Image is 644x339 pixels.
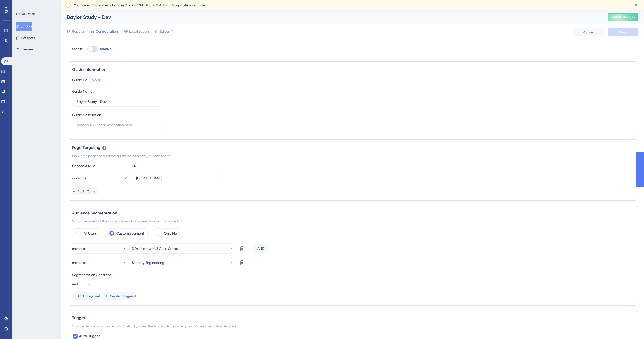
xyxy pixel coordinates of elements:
button: Cancel [573,28,604,36]
div: Choose A Rule [72,163,128,169]
div: Status: [72,46,83,52]
button: Add a Segment [72,292,100,300]
span: matches [72,246,86,252]
div: AND [253,244,268,253]
span: Editor [160,28,169,34]
div: Page Targeting [72,145,633,151]
button: Create a Segment [104,292,136,300]
label: All Users [84,230,97,236]
div: On which pages should the guide be visible to your end users? [72,153,633,159]
div: Which segment of the audience would you like to show this guide to? [72,218,633,224]
div: Audience Segmentation [72,210,633,216]
span: Configuration [96,28,118,34]
button: Add a Target [72,187,97,195]
button: DDx Users with 3 Case Starts [132,243,233,254]
button: Themes [16,45,33,54]
button: Guides [16,22,32,31]
div: Guide Description [72,112,101,118]
span: Inactive [99,47,111,51]
span: Reports [72,28,85,34]
span: Create a Segment [110,294,136,298]
div: URL [132,163,188,169]
div: ENGAGEMENT [16,12,35,16]
span: Add a Target [78,189,97,193]
button: Sketchy Engineering [132,258,233,268]
div: Guide Name [72,88,92,95]
span: Add a Segment [78,294,100,298]
button: Publish Changes [608,13,638,21]
span: You have unpublished changes. Click on ‘PUBLISH CHANGES’ to update your code. [74,2,206,8]
div: Guide Information [72,67,633,73]
div: You can trigger your guide automatically when the target URL is visited, and/or use the custom tr... [72,323,633,329]
span: DDx Users with 3 Case Starts [132,246,178,252]
button: matches [72,243,128,254]
span: And [72,282,78,286]
span: Cancel [583,30,594,34]
span: Save [619,30,626,34]
button: contains [72,173,128,183]
div: Trigger [72,315,633,321]
div: 152558 [91,78,100,82]
div: Baylor Study - Dev [67,14,595,21]
label: Custom Segment [116,230,144,236]
input: yourwebsite.com/path [136,175,218,181]
span: Sketchy Engineering [132,260,164,266]
span: Publish Changes [611,15,635,19]
button: Hotspots [16,33,35,43]
input: Type your Guide’s Name here [76,99,158,104]
button: Save [608,28,638,36]
div: Guide ID: [72,77,87,83]
span: contains [72,175,86,181]
button: And [72,280,92,288]
span: Localization [129,28,149,34]
iframe: UserGuiding AI Assistant Launcher [623,319,638,334]
label: Only Me [164,230,177,236]
input: Type your Guide’s Description here [76,122,158,128]
button: matches [72,258,128,268]
span: matches [72,260,86,266]
div: Segmentation Condition [72,272,633,278]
